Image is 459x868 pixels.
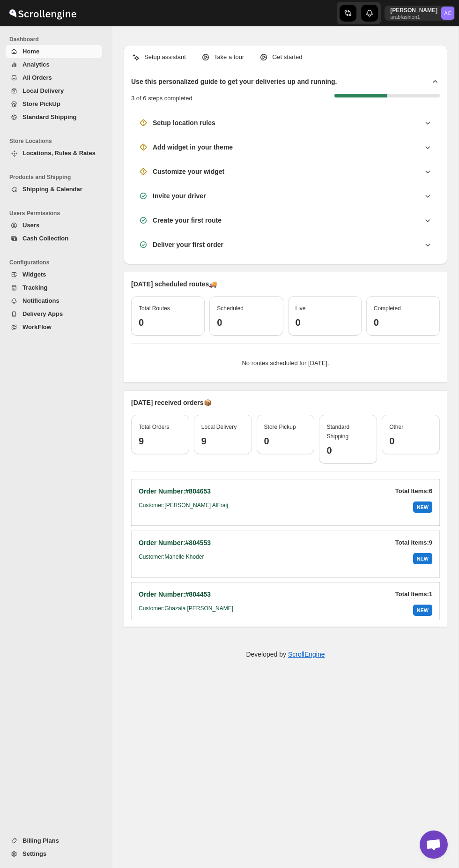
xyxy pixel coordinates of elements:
[144,52,186,62] p: Setup assistant
[139,590,211,599] h2: Order Number: #804453
[385,6,455,21] button: User menu
[22,850,46,857] span: Settings
[6,268,102,281] button: Widgets
[395,486,432,496] p: Total Items: 6
[9,173,106,181] span: Products and Shipping
[374,317,432,328] h3: 0
[131,77,337,86] h2: Use this personalized guide to get your deliveries up and running.
[22,297,59,304] span: Notifications
[6,58,102,71] button: Analytics
[153,167,224,176] h3: Customize your widget
[22,271,46,278] span: Widgets
[217,317,275,328] h3: 0
[22,222,39,229] span: Users
[389,424,403,430] span: Other
[139,424,169,430] span: Total Orders
[139,435,182,447] h3: 9
[139,501,228,513] h6: Customer: [PERSON_NAME] AlFraij
[9,259,106,266] span: Configurations
[389,435,432,447] h3: 0
[9,210,106,217] span: Users Permissions
[214,52,244,62] p: Take a tour
[6,294,102,307] button: Notifications
[153,191,206,201] h3: Invite your driver
[22,284,47,291] span: Tracking
[139,538,211,547] h2: Order Number: #804553
[22,74,52,81] span: All Orders
[22,113,77,120] span: Standard Shipping
[6,307,102,321] button: Delivery Apps
[6,232,102,245] button: Cash Collection
[139,486,211,496] h2: Order Number: #804653
[6,281,102,294] button: Tracking
[413,553,432,564] div: NEW
[22,323,52,330] span: WorkFlow
[6,321,102,334] button: WorkFlow
[326,445,370,456] h3: 0
[22,837,59,844] span: Billing Plans
[131,94,192,103] p: 3 of 6 steps completed
[374,305,401,312] span: Completed
[6,183,102,196] button: Shipping & Calendar
[139,305,170,312] span: Total Routes
[413,501,432,513] div: NEW
[441,7,454,20] span: Abizer Chikhly
[22,310,63,317] span: Delivery Apps
[6,71,102,84] button: All Orders
[246,650,325,659] p: Developed by
[420,831,448,859] a: Open chat
[326,424,349,440] span: Standard Shipping
[22,150,96,157] span: Locations, Rules & Rates
[22,100,60,107] span: Store PickUp
[6,45,102,58] button: Home
[296,317,354,328] h3: 0
[395,590,432,599] p: Total Items: 1
[22,48,39,55] span: Home
[288,651,325,658] a: ScrollEngine
[217,305,244,312] span: Scheduled
[131,279,440,289] p: [DATE] scheduled routes 🚚
[9,137,106,145] span: Store Locations
[139,359,432,368] p: No routes scheduled for [DATE].
[22,235,68,242] span: Cash Collection
[264,424,296,430] span: Store Pickup
[6,147,102,160] button: Locations, Rules & Rates
[131,398,440,407] p: [DATE] received orders 📦
[296,305,306,312] span: Live
[22,87,64,94] span: Local Delivery
[153,216,222,225] h3: Create your first route
[395,538,432,547] p: Total Items: 9
[6,847,102,861] button: Settings
[444,10,452,16] text: AC
[390,7,437,14] p: [PERSON_NAME]
[139,605,233,616] h6: Customer: Ghazala [PERSON_NAME]
[153,142,233,152] h3: Add widget in your theme
[201,424,237,430] span: Local Delivery
[153,118,215,127] h3: Setup location rules
[9,36,106,43] span: Dashboard
[413,605,432,616] div: NEW
[264,435,307,447] h3: 0
[272,52,302,62] p: Get started
[139,553,204,564] h6: Customer: Manelle Khoder
[201,435,244,447] h3: 9
[153,240,223,249] h3: Deliver your first order
[7,1,78,25] img: ScrollEngine
[139,317,197,328] h3: 0
[390,14,437,20] p: arabfashion1
[22,61,50,68] span: Analytics
[6,219,102,232] button: Users
[6,834,102,847] button: Billing Plans
[22,186,82,193] span: Shipping & Calendar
